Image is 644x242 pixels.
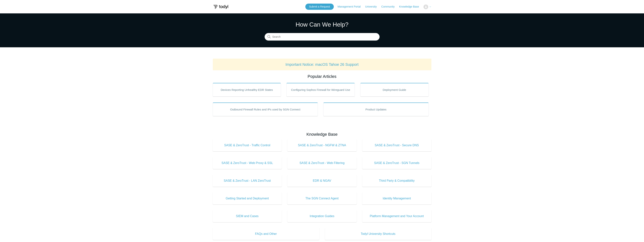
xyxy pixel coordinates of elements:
[362,175,431,187] a: Third Party & Compatibility
[293,178,351,183] span: EDR & NGAV
[368,143,426,148] span: SASE & ZeroTrust - Secure DNS
[218,161,276,165] span: SASE & ZeroTrust - Web Proxy & SSL
[368,196,426,201] span: Identity Management
[213,131,431,137] h2: Knowledge Base
[213,103,318,116] a: Outbound Firewall Rules and IPs used by SGN Connect
[399,5,423,9] a: Knowledge Base
[287,192,357,204] a: The SGN Connect Agent
[287,139,357,151] a: SASE & ZeroTrust - NGFW & ZTNA
[287,210,357,222] a: Integration Guides
[368,161,426,165] span: SASE & ZeroTrust - SGN Tunnels
[368,178,426,183] span: Third Party & Compatibility
[218,196,276,201] span: Getting Started and Deployment
[360,83,429,96] a: Deployment Guide
[331,232,426,236] span: Todyl University Shortcuts
[362,210,431,222] a: Platform Management and Your Account
[218,214,276,218] span: SIEM and Cases
[305,4,334,10] a: Submit a Request
[213,73,431,80] h2: Popular Articles
[286,62,359,67] a: Important Notice: macOS Tahoe 26 Support
[265,20,380,29] h1: How Can We Help?
[213,157,282,169] a: SASE & ZeroTrust - Web Proxy & SSL
[213,192,282,204] a: Getting Started and Deployment
[218,143,276,148] span: SASE & ZeroTrust - Traffic Control
[362,157,431,169] a: SASE & ZeroTrust - SGN Tunnels
[362,192,431,204] a: Identity Management
[323,103,429,116] a: Product Updates
[381,5,398,9] a: Community
[293,214,351,218] span: Integration Guides
[213,139,282,151] a: SASE & ZeroTrust - Traffic Control
[265,33,380,41] input: Search
[362,139,431,151] a: SASE & ZeroTrust - Secure DNS
[368,214,426,218] span: Platform Management and Your Account
[286,83,355,96] a: Configuring Sophos Firewall for Wireguard Use
[338,5,364,9] a: Management Portal
[213,3,229,10] img: Todyl Support Center Help Center home page
[213,175,282,187] a: SASE & ZeroTrust - LAN ZeroTrust
[287,175,357,187] a: EDR & NGAV
[213,210,282,222] a: SIEM and Cases
[293,143,351,148] span: SASE & ZeroTrust - NGFW & ZTNA
[365,5,380,9] a: University
[213,83,281,96] a: Devices Reporting Unhealthy EDR States
[218,178,276,183] span: SASE & ZeroTrust - LAN ZeroTrust
[293,161,351,165] span: SASE & ZeroTrust - Web Filtering
[213,228,319,240] a: FAQs and Other
[287,157,357,169] a: SASE & ZeroTrust - Web Filtering
[325,228,431,240] a: Todyl University Shortcuts
[218,232,314,236] span: FAQs and Other
[293,196,351,201] span: The SGN Connect Agent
